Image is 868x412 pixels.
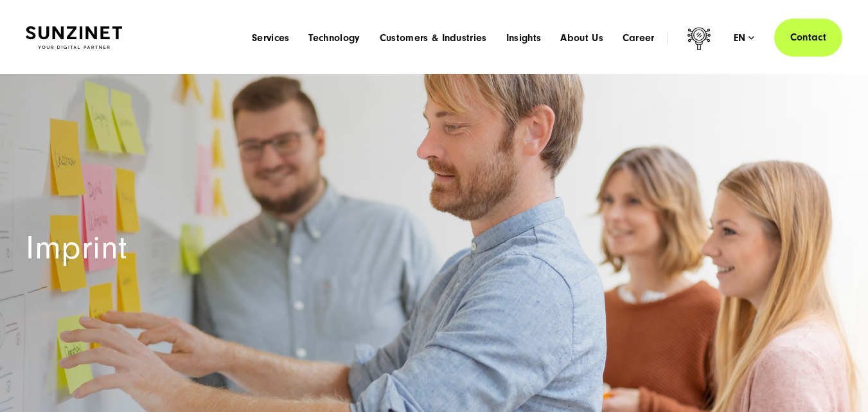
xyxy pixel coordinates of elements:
[623,31,655,44] a: Career
[26,26,122,49] img: SUNZINET Full Service Digital Agentur
[308,31,360,44] a: Technology
[252,31,290,44] a: Services
[380,31,487,44] a: Customers & Industries
[734,31,755,44] div: en
[26,232,842,264] h1: Imprint
[506,31,542,44] a: Insights
[774,19,842,57] a: Contact
[560,31,603,44] a: About Us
